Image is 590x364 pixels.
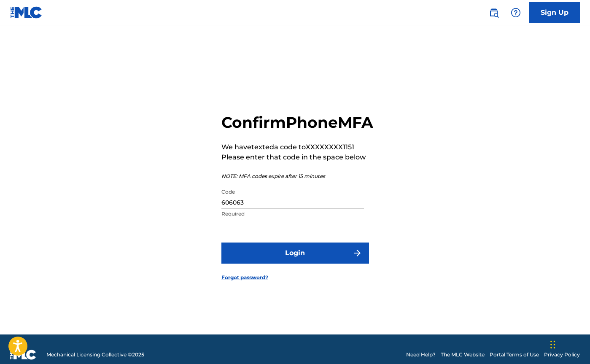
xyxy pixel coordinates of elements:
img: f7272a7cc735f4ea7f67.svg [352,248,362,258]
img: MLC Logo [10,6,43,19]
a: Forgot password? [221,274,268,281]
h2: Confirm Phone MFA [221,113,373,132]
a: Sign Up [529,2,580,23]
p: We have texted a code to XXXXXXXX1151 [221,142,373,152]
iframe: Chat Widget [548,324,590,364]
span: Mechanical Licensing Collective © 2025 [46,351,144,359]
a: Need Help? [406,351,436,359]
div: Drag [550,332,555,357]
p: NOTE: MFA codes expire after 15 minutes [221,173,373,180]
p: Required [221,210,364,218]
a: Public Search [485,4,502,21]
a: Portal Terms of Use [490,351,539,359]
div: Help [507,4,524,21]
img: search [489,8,499,18]
a: The MLC Website [441,351,485,359]
img: logo [10,350,36,360]
button: Login [221,243,369,264]
p: Please enter that code in the space below [221,152,373,162]
img: help [511,8,521,18]
a: Privacy Policy [544,351,580,359]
